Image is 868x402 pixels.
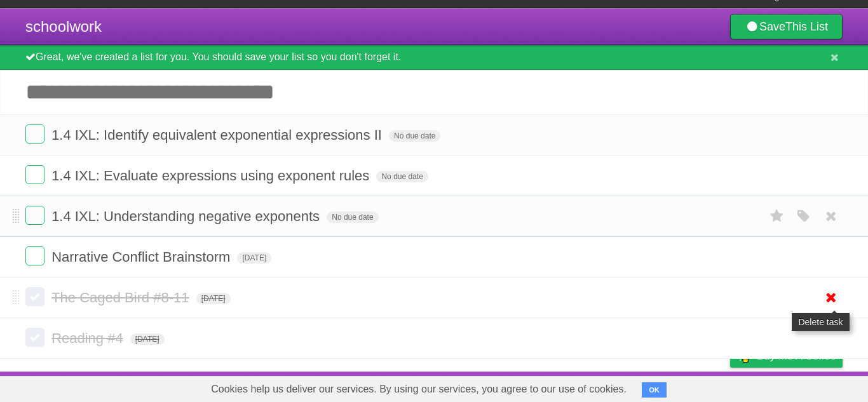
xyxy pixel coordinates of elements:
a: About [561,375,588,399]
span: schoolwork [25,18,102,35]
label: Done [25,246,44,265]
a: Suggest a feature [763,375,843,399]
span: 1.4 IXL: Identify equivalent exponential expressions II [51,127,385,143]
span: No due date [376,171,428,182]
label: Star task [765,206,789,227]
span: [DATE] [196,293,231,304]
a: Privacy [714,375,747,399]
a: SaveThis List [730,14,843,39]
span: Reading #4 [51,330,126,346]
span: Buy me a coffee [757,345,836,367]
span: [DATE] [237,252,271,264]
span: No due date [389,130,440,142]
label: Done [25,165,44,184]
button: OK [642,382,667,398]
label: Done [25,206,44,225]
label: Done [25,328,44,347]
label: Done [25,124,44,144]
span: The Caged Bird #8-11 [51,290,192,305]
span: 1.4 IXL: Evaluate expressions using exponent rules [51,168,372,184]
span: [DATE] [130,333,165,345]
span: Cookies help us deliver our services. By using our services, you agree to our use of cookies. [198,377,639,402]
span: Narrative Conflict Brainstorm [51,249,233,265]
a: Developers [603,375,654,399]
label: Done [25,287,44,306]
span: No due date [327,211,378,223]
a: Terms [670,375,698,399]
span: 1.4 IXL: Understanding negative exponents [51,208,323,224]
b: This List [785,20,828,33]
